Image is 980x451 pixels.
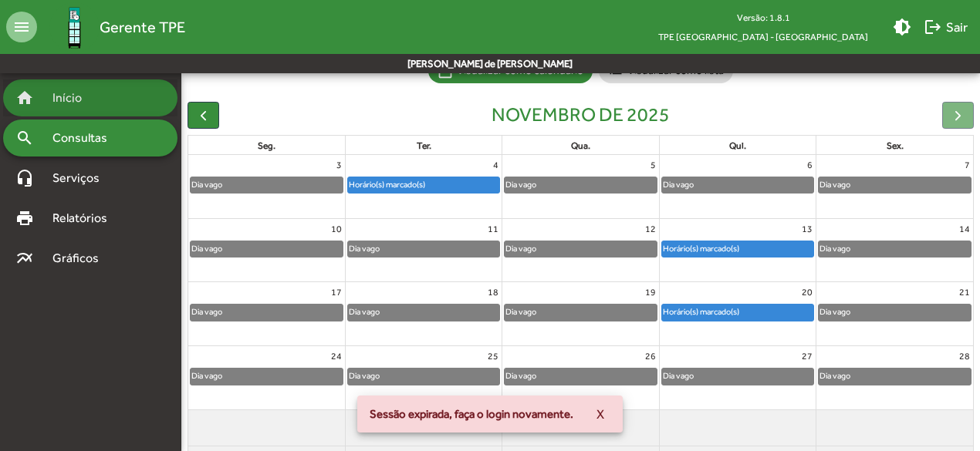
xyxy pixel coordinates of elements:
div: Horário(s) marcado(s) [348,177,426,192]
td: 18 de novembro de 2025 [345,282,502,346]
div: Dia vago [505,177,537,192]
a: segunda-feira [255,137,279,154]
td: 5 de novembro de 2025 [502,155,659,218]
div: Dia vago [819,369,851,383]
div: Dia vago [191,369,223,383]
span: Início [43,89,104,107]
td: 24 de novembro de 2025 [188,346,345,410]
a: 10 de novembro de 2025 [328,219,345,239]
mat-icon: search [15,129,34,147]
td: 3 de novembro de 2025 [188,155,345,218]
div: Dia vago [348,241,380,256]
a: 4 de novembro de 2025 [490,155,502,175]
td: 10 de novembro de 2025 [188,218,345,282]
td: 17 de novembro de 2025 [188,282,345,346]
span: Gráficos [43,249,120,268]
a: 6 de novembro de 2025 [804,155,816,175]
span: Consultas [43,129,127,147]
span: X [596,400,604,428]
mat-icon: menu [6,12,37,42]
a: 26 de novembro de 2025 [642,346,659,366]
span: Relatórios [43,209,127,227]
div: Dia vago [505,241,537,256]
td: 28 de novembro de 2025 [816,346,973,410]
a: 24 de novembro de 2025 [328,346,345,366]
a: 11 de novembro de 2025 [485,219,502,239]
a: 3 de novembro de 2025 [333,155,345,175]
h2: novembro de 2025 [492,103,670,126]
a: 18 de novembro de 2025 [485,282,502,302]
td: 14 de novembro de 2025 [816,218,973,282]
td: 20 de novembro de 2025 [659,282,816,346]
div: Versão: 1.8.1 [646,8,880,27]
span: Gerente TPE [100,15,185,39]
div: Dia vago [505,305,537,319]
a: 19 de novembro de 2025 [642,282,659,302]
div: Horário(s) marcado(s) [662,241,740,256]
button: Sair [917,13,974,41]
button: X [584,400,617,428]
div: Dia vago [662,369,694,383]
td: 4 de novembro de 2025 [345,155,502,218]
a: 21 de novembro de 2025 [956,282,973,302]
div: Dia vago [819,177,851,192]
td: 11 de novembro de 2025 [345,218,502,282]
div: Dia vago [662,177,694,192]
td: 27 de novembro de 2025 [659,346,816,410]
mat-icon: headset_mic [15,169,34,187]
span: Sessão expirada, faça o login novamente. [370,406,573,422]
td: 13 de novembro de 2025 [659,218,816,282]
mat-icon: home [15,89,34,107]
a: Gerente TPE [37,2,185,52]
mat-icon: print [15,209,34,227]
a: 28 de novembro de 2025 [956,346,973,366]
span: Sair [924,13,968,41]
div: Dia vago [819,305,851,319]
div: Dia vago [191,241,223,256]
a: quarta-feira [568,137,593,154]
mat-icon: multiline_chart [15,249,34,268]
div: Dia vago [348,305,380,319]
a: quinta-feira [726,137,749,154]
td: 19 de novembro de 2025 [502,282,659,346]
div: Horário(s) marcado(s) [662,305,740,319]
div: Dia vago [191,177,223,192]
td: 7 de novembro de 2025 [816,155,973,218]
td: 26 de novembro de 2025 [502,346,659,410]
a: 12 de novembro de 2025 [642,219,659,239]
a: 5 de novembro de 2025 [647,155,659,175]
td: 21 de novembro de 2025 [816,282,973,346]
div: Dia vago [819,241,851,256]
span: TPE [GEOGRAPHIC_DATA] - [GEOGRAPHIC_DATA] [646,27,880,46]
a: 7 de novembro de 2025 [961,155,973,175]
a: 25 de novembro de 2025 [485,346,502,366]
td: 6 de novembro de 2025 [659,155,816,218]
a: 20 de novembro de 2025 [799,282,816,302]
div: Dia vago [348,369,380,383]
a: terça-feira [414,137,434,154]
span: Serviços [43,169,120,187]
img: Logo [49,2,100,52]
mat-icon: brightness_medium [893,18,911,36]
a: 17 de novembro de 2025 [328,282,345,302]
td: 25 de novembro de 2025 [345,346,502,410]
a: 14 de novembro de 2025 [956,219,973,239]
mat-icon: logout [924,18,942,36]
a: sexta-feira [884,137,907,154]
a: 27 de novembro de 2025 [799,346,816,366]
div: Dia vago [191,305,223,319]
div: Dia vago [505,369,537,383]
a: 13 de novembro de 2025 [799,219,816,239]
td: 12 de novembro de 2025 [502,218,659,282]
